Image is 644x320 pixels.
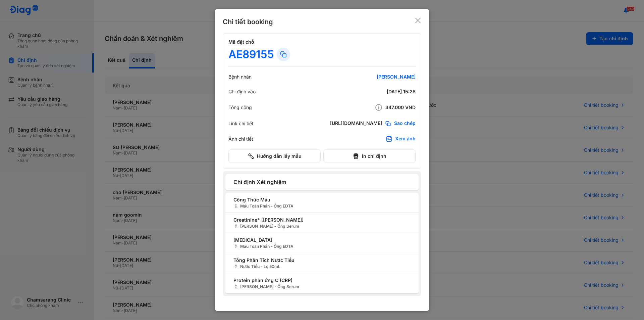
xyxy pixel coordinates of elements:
[394,120,416,127] span: Sao chép
[228,136,253,142] div: Ảnh chi tiết
[233,257,411,264] span: Tổng Phân Tích Nước Tiểu
[228,104,252,110] div: Tổng cộng
[335,74,416,80] div: [PERSON_NAME]
[223,17,273,27] div: Chi tiết booking
[395,136,416,142] div: Xem ảnh
[233,223,411,229] span: [PERSON_NAME] - Ống Serum
[233,284,411,290] span: [PERSON_NAME] - Ống Serum
[335,89,416,95] div: [DATE] 15:28
[233,264,411,270] span: Nước Tiểu - Lọ 50mL
[233,236,411,243] span: [MEDICAL_DATA]
[335,103,416,111] div: 347.000 VND
[233,203,411,209] span: Máu Toàn Phần - Ống EDTA
[233,196,411,203] span: Công Thức Máu
[233,216,411,223] span: Creatinine* [[PERSON_NAME]]
[228,74,252,80] div: Bệnh nhân
[228,48,274,61] div: AE89155
[233,178,411,186] span: Chỉ định Xét nghiệm
[233,277,411,284] span: Protein phản ứng C (CRP)
[233,243,411,249] span: Máu Toàn Phần - Ống EDTA
[228,39,416,45] h4: Mã đặt chỗ
[330,120,382,127] div: [URL][DOMAIN_NAME]
[323,149,416,163] button: In chỉ định
[228,149,321,163] button: Hướng dẫn lấy mẫu
[228,121,254,127] div: Link chi tiết
[228,89,256,95] div: Chỉ định vào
